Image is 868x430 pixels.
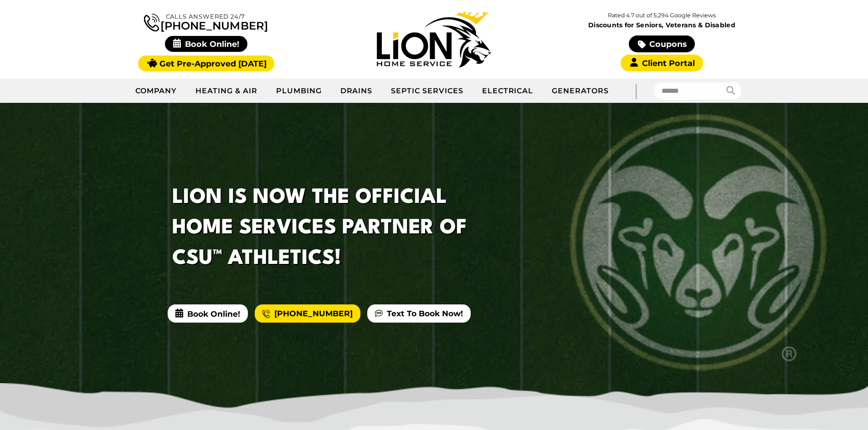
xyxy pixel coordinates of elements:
[331,80,382,102] a: Drains
[138,56,274,71] a: Get Pre-Approved [DATE]
[377,12,491,67] img: Lion Home Service
[267,80,331,102] a: Plumbing
[126,80,187,102] a: Company
[621,55,703,71] a: Client Portal
[548,10,776,20] p: Rated 4.7 out of 5,294 Google Reviews
[144,12,268,31] a: [PHONE_NUMBER]
[382,80,473,102] a: Septic Services
[186,80,267,102] a: Heating & Air
[168,304,248,323] span: Book Online!
[165,36,247,52] span: Book Online!
[629,35,694,52] a: Coupons
[473,80,543,102] a: Electrical
[172,182,504,274] h1: LION IS NOW THE OFFICIAL HOME SERVICES PARTNER OF CSU™ ATHLETICS!
[550,22,774,28] span: Discounts for Seniors, Veterans & Disabled
[543,80,618,102] a: Generators
[367,304,471,323] a: Text To Book Now!
[618,79,654,103] div: |
[255,304,360,323] a: [PHONE_NUMBER]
